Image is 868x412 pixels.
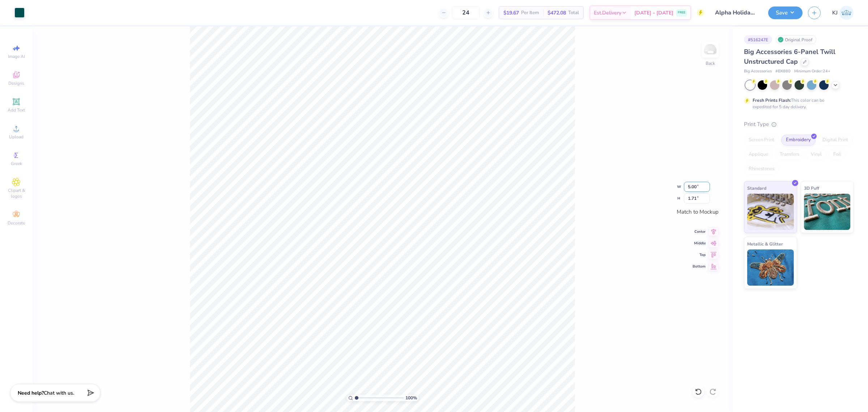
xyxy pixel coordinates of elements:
[693,252,706,257] span: Top
[11,161,22,167] span: Greek
[744,149,773,160] div: Applique
[678,10,685,15] span: FREE
[775,68,791,75] span: # BX880
[8,80,24,86] span: Designs
[829,149,846,160] div: Foil
[832,6,854,20] a: KJ
[753,97,791,103] strong: Fresh Prints Flash:
[594,9,621,17] span: Est. Delivery
[744,164,779,175] div: Rhinestones
[568,9,579,17] span: Total
[832,9,838,17] span: KJ
[747,249,794,286] img: Metallic & Glitter
[703,42,718,56] img: Back
[405,395,417,401] span: 100 %
[503,9,519,17] span: $19.67
[775,149,804,160] div: Transfers
[818,135,853,146] div: Digital Print
[781,135,816,146] div: Embroidery
[804,184,819,192] span: 3D Puff
[768,7,803,19] button: Save
[4,188,29,199] span: Clipart & logos
[8,54,25,59] span: Image AI
[18,390,44,396] strong: Need help?
[744,68,772,75] span: Big Accessories
[693,264,706,269] span: Bottom
[452,6,480,19] input: – –
[710,5,763,20] input: Untitled Design
[776,35,816,44] div: Original Proof
[693,241,706,246] span: Middle
[806,149,826,160] div: Vinyl
[804,194,851,230] img: 3D Puff
[548,9,566,17] span: $472.08
[744,120,854,129] div: Print Type
[747,194,794,230] img: Standard
[44,390,74,396] span: Chat with us.
[8,220,25,226] span: Decorate
[706,60,715,67] div: Back
[747,184,766,192] span: Standard
[747,240,783,248] span: Metallic & Glitter
[753,97,842,110] div: This color can be expedited for 5 day delivery.
[521,9,539,17] span: Per Item
[693,229,706,234] span: Center
[9,134,24,140] span: Upload
[744,35,772,44] div: # 516247E
[794,68,830,75] span: Minimum Order: 24 +
[744,47,835,66] span: Big Accessories 6-Panel Twill Unstructured Cap
[634,9,673,17] span: [DATE] - [DATE]
[744,135,779,146] div: Screen Print
[8,107,25,113] span: Add Text
[839,6,854,20] img: Kendra Jingco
